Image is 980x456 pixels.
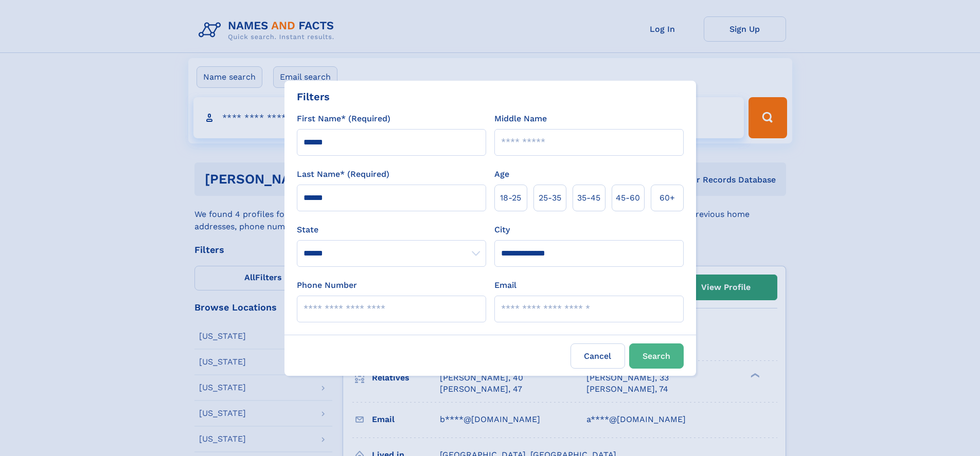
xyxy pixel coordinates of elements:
[616,192,640,204] span: 45‑60
[494,168,509,180] label: Age
[297,224,486,236] label: State
[539,192,561,204] span: 25‑35
[500,192,521,204] span: 18‑25
[297,113,390,125] label: First Name* (Required)
[494,224,510,236] label: City
[494,279,516,291] label: Email
[629,343,684,369] button: Search
[571,343,625,369] label: Cancel
[297,279,357,291] label: Phone Number
[660,192,675,204] span: 60+
[297,168,389,180] label: Last Name* (Required)
[297,89,330,104] div: Filters
[494,113,547,125] label: Middle Name
[577,192,600,204] span: 35‑45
